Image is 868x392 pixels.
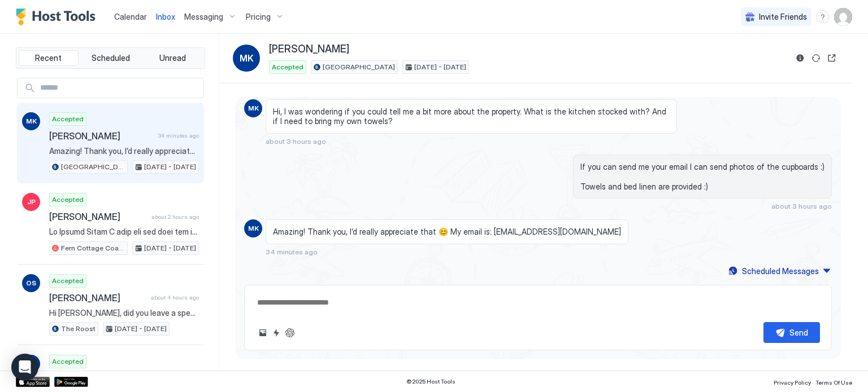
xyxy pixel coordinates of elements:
button: Scheduled [81,50,141,66]
a: Host Tools Logo [16,8,101,25]
span: Inbox [156,12,175,21]
span: Amazing! Thank you, I’d really appreciate that 😊 My email is: [EMAIL_ADDRESS][DOMAIN_NAME] [273,227,621,237]
span: [DATE] - [DATE] [414,62,466,72]
div: menu [816,10,830,24]
span: Accepted [52,114,84,124]
span: [DATE] - [DATE] [144,243,196,253]
span: OS [26,278,36,288]
span: MK [248,223,259,234]
div: Send [789,327,808,338]
button: Reservation information [793,51,807,65]
span: MK [26,116,37,126]
span: [DATE] - [DATE] [115,324,167,334]
span: about 2 hours ago [151,213,199,221]
span: Messaging [184,12,223,22]
a: Privacy Policy [774,376,811,387]
span: JP [27,197,36,207]
button: Upload image [256,326,270,340]
button: Scheduled Messages [727,263,832,279]
span: Fern Cottage Coach House [61,243,125,253]
span: Pricing [246,12,271,22]
span: Recent [35,53,62,63]
span: Accepted [52,356,84,367]
span: about 3 hours ago [771,202,832,210]
span: Hi, I was wondering if you could tell me a bit more about the property. What is the kitchen stock... [273,107,670,126]
span: [PERSON_NAME] [49,292,146,303]
span: © 2025 Host Tools [406,378,455,385]
span: Accepted [272,62,303,72]
div: tab-group [16,47,205,69]
span: [GEOGRAPHIC_DATA] [323,62,395,72]
button: Quick reply [270,326,283,340]
a: Terms Of Use [815,376,852,387]
span: 34 minutes ago [158,132,199,139]
span: [DATE] - [DATE] [144,162,196,172]
a: Google Play Store [54,377,88,387]
a: App Store [16,377,50,387]
a: Calendar [114,11,147,23]
button: Sync reservation [809,51,823,65]
input: Input Field [36,78,203,98]
button: Recent [19,50,79,66]
span: [PERSON_NAME] [269,43,349,56]
div: Scheduled Messages [742,265,819,277]
span: Privacy Policy [774,379,811,386]
span: MK [248,103,259,113]
span: Scheduled [92,53,130,63]
span: If you can send me your email I can send photos of the cupboards :) Towels and bed linen are prov... [580,162,824,192]
span: [PERSON_NAME] [49,130,154,142]
span: Amazing! Thank you, I’d really appreciate that 😊 My email is: [EMAIL_ADDRESS][DOMAIN_NAME] [49,146,199,156]
div: User profile [834,8,852,26]
span: Invite Friends [759,12,807,22]
span: MK [240,51,254,65]
button: Unread [142,50,202,66]
span: Terms Of Use [815,379,852,386]
span: Lo Ipsumd Sitam C adip eli sed doei tem inc utlabor etdolor ma aliq enim. Admini ven quisn exe ul... [49,227,199,237]
span: about 3 hours ago [266,137,326,146]
button: Send [763,322,820,343]
span: Unread [159,53,186,63]
button: ChatGPT Auto Reply [283,326,297,340]
div: Open Intercom Messenger [11,354,38,381]
span: Accepted [52,276,84,286]
span: [GEOGRAPHIC_DATA] [61,162,125,172]
span: Calendar [114,12,147,21]
span: about 4 hours ago [151,294,199,301]
button: Open reservation [825,51,839,65]
span: [PERSON_NAME] [49,211,147,222]
a: Inbox [156,11,175,23]
span: Accepted [52,195,84,205]
span: The Roost [61,324,96,334]
span: 34 minutes ago [266,248,318,256]
span: Hi [PERSON_NAME], did you leave a speaker in the apartment? [49,308,199,318]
